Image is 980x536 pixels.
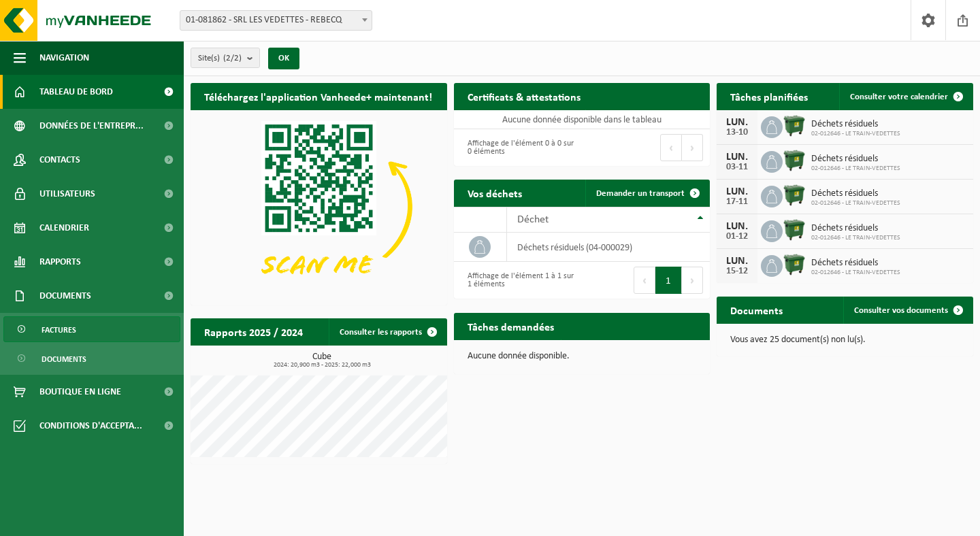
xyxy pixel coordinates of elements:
div: 15-12 [723,267,751,276]
div: LUN. [723,117,751,128]
img: WB-1100-HPE-GN-04 [783,114,806,137]
span: Consulter vos documents [854,306,948,315]
p: Aucune donnée disponible. [468,352,697,361]
td: Aucune donnée disponible dans le tableau [454,110,710,129]
a: Consulter vos documents [843,297,972,324]
a: Consulter votre calendrier [839,83,972,110]
img: WB-1100-HPE-GN-04 [783,149,806,172]
span: 01-081862 - SRL LES VEDETTES - REBECQ [180,11,372,30]
div: 13-10 [723,128,751,137]
p: Vous avez 25 document(s) non lu(s). [730,335,960,345]
h2: Certificats & attestations [454,83,594,110]
span: Déchets résiduels [811,258,900,269]
span: Tableau de bord [39,75,113,109]
span: Conditions d'accepta... [39,409,142,443]
span: Calendrier [39,211,89,245]
button: Site(s)(2/2) [191,48,260,68]
div: 03-11 [723,163,751,172]
button: Previous [634,267,655,294]
span: Factures [42,317,76,343]
h2: Téléchargez l'application Vanheede+ maintenant! [191,83,446,110]
span: 01-081862 - SRL LES VEDETTES - REBECQ [180,10,372,31]
div: Affichage de l'élément 0 à 0 sur 0 éléments [461,133,575,163]
h2: Rapports 2025 / 2024 [191,318,316,345]
count: (2/2) [223,54,242,63]
span: Rapports [39,245,81,279]
a: Documents [3,346,180,371]
div: Affichage de l'élément 1 à 1 sur 1 éléments [461,265,575,295]
span: Déchets résiduels [811,154,900,165]
span: Boutique en ligne [39,375,121,409]
h2: Documents [717,297,796,323]
span: Documents [42,346,86,372]
button: Next [682,134,703,161]
span: Demander un transport [596,189,685,198]
span: Navigation [39,41,89,75]
h2: Tâches demandées [454,313,568,339]
span: Déchets résiduels [811,188,900,199]
span: Déchets résiduels [811,223,900,234]
button: Previous [660,134,682,161]
div: 17-11 [723,197,751,207]
span: 02-012646 - LE TRAIN-VEDETTES [811,269,900,277]
div: LUN. [723,221,751,232]
span: Déchet [517,214,549,225]
div: LUN. [723,152,751,163]
img: WB-1100-HPE-GN-04 [783,184,806,207]
span: Données de l'entrepr... [39,109,144,143]
div: LUN. [723,256,751,267]
td: déchets résiduels (04-000029) [507,233,710,262]
span: Site(s) [198,48,242,69]
a: Consulter les rapports [329,318,446,346]
img: WB-1100-HPE-GN-04 [783,218,806,241]
span: Utilisateurs [39,177,95,211]
span: Contacts [39,143,80,177]
span: Consulter votre calendrier [850,93,948,101]
div: LUN. [723,186,751,197]
div: 01-12 [723,232,751,241]
span: 02-012646 - LE TRAIN-VEDETTES [811,234,900,242]
a: Factures [3,316,180,342]
span: Documents [39,279,91,313]
span: 02-012646 - LE TRAIN-VEDETTES [811,165,900,173]
span: 2024: 20,900 m3 - 2025: 22,000 m3 [197,362,447,369]
button: OK [268,48,299,69]
h3: Cube [197,352,447,369]
span: Déchets résiduels [811,119,900,130]
a: Demander un transport [585,180,708,207]
img: Download de VHEPlus App [191,110,447,303]
h2: Tâches planifiées [717,83,821,110]
h2: Vos déchets [454,180,536,206]
img: WB-1100-HPE-GN-04 [783,253,806,276]
span: 02-012646 - LE TRAIN-VEDETTES [811,130,900,138]
button: 1 [655,267,682,294]
span: 02-012646 - LE TRAIN-VEDETTES [811,199,900,207]
button: Next [682,267,703,294]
